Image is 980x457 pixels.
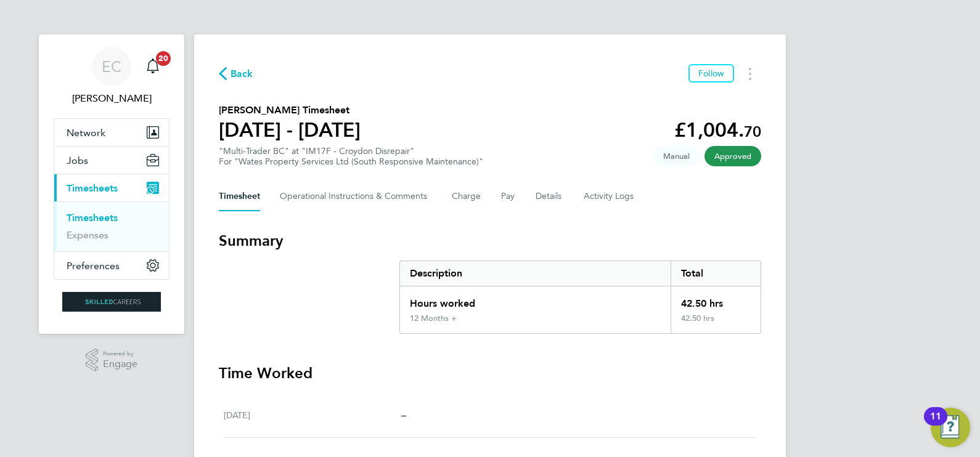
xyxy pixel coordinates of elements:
[653,146,700,166] span: This timesheet was manually created.
[224,408,401,423] div: [DATE]
[54,201,169,251] div: Timesheets
[501,182,516,211] button: Pay
[698,68,724,79] span: Follow
[141,47,165,86] a: 20
[103,349,137,359] span: Powered by
[219,231,761,251] h3: Summary
[67,229,108,241] a: Expenses
[67,155,88,166] span: Jobs
[219,103,361,118] h2: [PERSON_NAME] Timesheet
[671,313,761,333] div: 42.50 hrs
[452,182,481,211] button: Charge
[67,182,118,194] span: Timesheets
[103,359,137,370] span: Engage
[400,286,671,313] div: Hours worked
[219,66,253,81] button: Back
[39,34,184,334] nav: Main navigation
[54,292,169,312] a: Go to home page
[219,118,361,142] h1: [DATE] - [DATE]
[156,51,171,66] span: 20
[86,349,138,372] a: Powered byEngage
[671,261,761,286] div: Total
[739,64,761,83] button: Timesheets Menu
[930,416,941,432] div: 11
[744,123,761,140] span: 70
[280,182,432,211] button: Operational Instructions & Comments
[231,67,253,81] span: Back
[54,147,169,174] button: Jobs
[219,156,483,167] div: For "Wates Property Services Ltd (South Responsive Maintenance)"
[102,59,121,75] span: EC
[54,91,169,106] span: Ernie Crowe
[67,212,118,224] a: Timesheets
[536,182,564,211] button: Details
[54,47,169,106] a: EC[PERSON_NAME]
[219,146,483,167] div: "Multi-Trader BC" at "IM17F - Croydon Disrepair"
[410,313,457,323] div: 12 Months +
[584,182,635,211] button: Activity Logs
[399,261,761,334] div: Summary
[67,260,120,272] span: Preferences
[54,119,169,146] button: Network
[54,252,169,279] button: Preferences
[931,408,970,447] button: Open Resource Center, 11 new notifications
[688,64,734,83] button: Follow
[54,174,169,201] button: Timesheets
[401,409,406,421] span: –
[671,286,761,313] div: 42.50 hrs
[62,292,161,312] img: skilledcareers-logo-retina.png
[674,118,761,142] app-decimal: £1,004.
[219,182,260,211] button: Timesheet
[400,261,671,286] div: Description
[219,363,761,383] h3: Time Worked
[704,146,761,166] span: This timesheet has been approved.
[67,127,105,139] span: Network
